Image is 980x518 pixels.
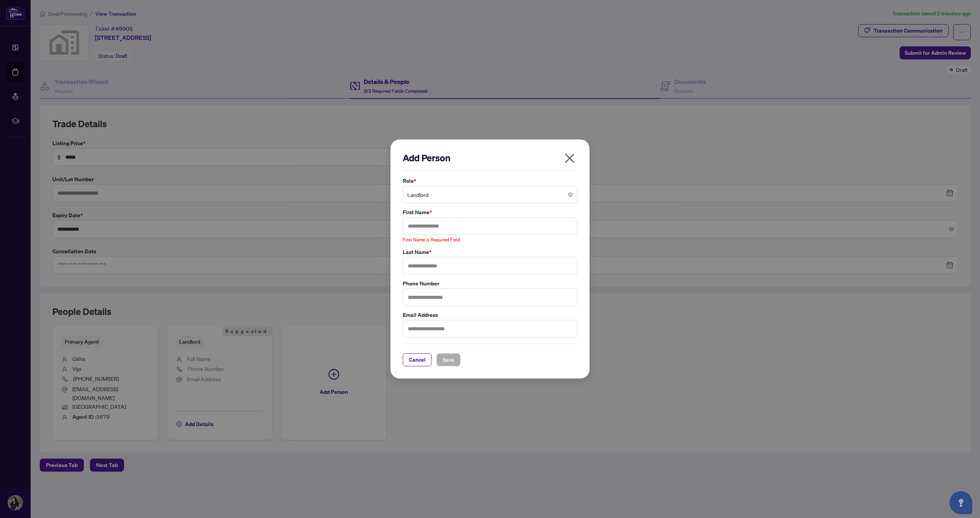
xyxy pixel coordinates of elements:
[568,192,573,197] span: close-circle
[409,354,426,366] span: Cancel
[403,237,460,243] span: First Name is Required Field
[436,353,461,366] button: Save
[949,491,972,514] button: Open asap
[403,279,577,288] label: Phone Number
[403,152,577,164] h2: Add Person
[407,187,573,202] span: Landlord
[563,152,576,164] span: close
[403,177,577,185] label: Role
[403,311,577,319] label: Email Address
[403,353,432,366] button: Cancel
[403,208,577,216] label: First Name
[403,248,577,256] label: Last Name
